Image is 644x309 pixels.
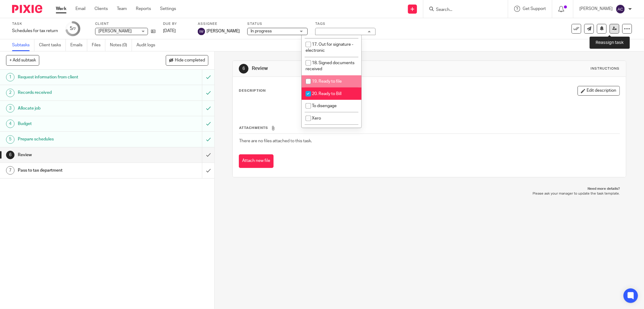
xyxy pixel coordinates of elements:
span: 17. Out for signature - electronic [306,42,353,53]
a: Notes (0) [110,39,132,51]
span: To disengage [312,104,337,108]
div: 7 [6,166,14,175]
span: 19. Ready to file [312,79,342,84]
span: Attachments [239,126,268,130]
small: /7 [72,27,76,31]
h1: Prepare schedules [18,135,137,144]
h1: Records received [18,88,137,97]
label: Assignee [198,21,240,26]
h1: Review [252,65,442,72]
h1: Review [18,150,137,159]
img: Pixie [12,5,42,13]
h1: Pass to tax department [18,166,137,175]
span: [DATE] [163,29,176,33]
div: Instructions [591,66,620,71]
h1: Allocate job [18,104,137,113]
button: + Add subtask [6,55,39,65]
p: Description [239,88,266,93]
button: Attach new file [239,154,274,168]
img: svg%3E [616,4,625,14]
a: Subtasks [12,39,34,51]
a: Reports [136,6,151,12]
a: Clients [95,6,108,12]
span: Hide completed [175,58,205,63]
a: Emails [70,39,87,51]
p: [PERSON_NAME] [579,6,613,12]
div: 2 [6,89,14,97]
span: [PERSON_NAME] [98,29,132,33]
a: Audit logs [136,39,160,51]
div: 5 [6,135,14,144]
input: Search [435,7,490,13]
span: Get Support [523,7,546,11]
button: Hide completed [166,55,208,65]
span: There are no files attached to this task. [239,139,312,143]
button: Edit description [578,86,620,96]
a: Email [75,6,85,12]
a: Settings [160,6,176,12]
a: Client tasks [39,39,66,51]
label: Due by [163,21,190,26]
div: 6 [239,64,248,74]
span: 18. Signed documents received [306,61,354,71]
div: 3 [6,104,14,113]
label: Status [247,21,308,26]
h1: Budget [18,119,137,128]
label: Task [12,21,58,26]
img: svg%3E [198,28,205,35]
label: Client [95,21,155,26]
div: 1 [6,73,14,81]
a: Team [117,6,127,12]
div: Schedules for tax return [12,28,58,34]
p: Please ask your manager to update the task template. [239,191,620,196]
div: 5 [70,25,76,32]
a: Files [92,39,105,51]
span: In progress [251,29,272,33]
span: Xero [312,116,321,120]
a: Work [56,6,66,12]
span: [PERSON_NAME] [207,28,240,34]
h1: Request information from client [18,73,137,82]
label: Tags [315,21,376,26]
div: 6 [6,151,14,159]
div: 4 [6,120,14,128]
span: 20. Ready to Bill [312,92,341,96]
p: Need more details? [239,186,620,191]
